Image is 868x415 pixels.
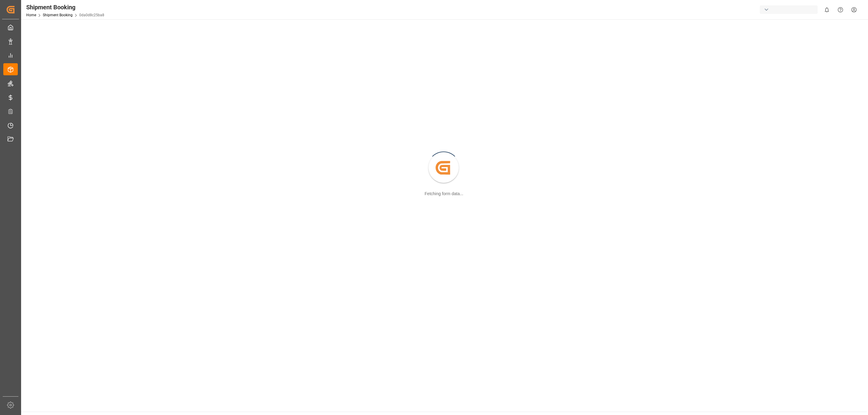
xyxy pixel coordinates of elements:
[43,13,73,17] a: Shipment Booking
[820,3,834,17] button: show 0 new notifications
[834,3,847,17] button: Help Center
[26,13,36,17] a: Home
[425,191,463,197] div: Fetching form data...
[26,3,104,12] div: Shipment Booking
